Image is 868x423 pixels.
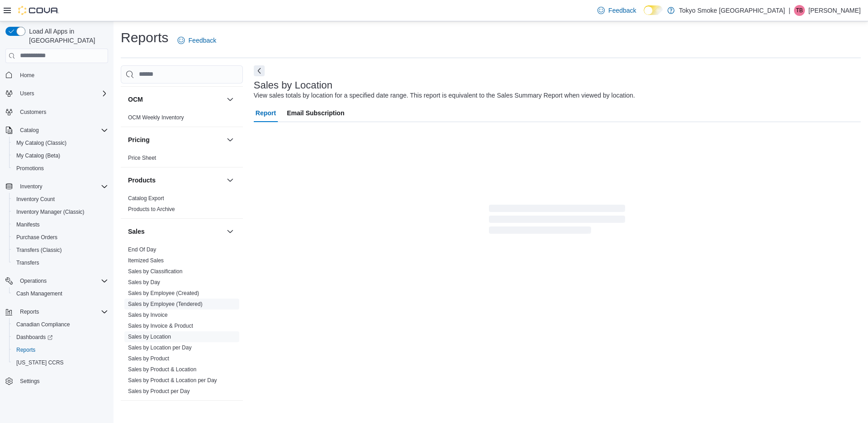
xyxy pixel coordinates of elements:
[2,305,112,318] button: Reports
[128,227,223,236] button: Sales
[128,388,190,395] span: Sales by Product per Day
[128,377,217,384] a: Sales by Product & Location per Day
[794,5,805,16] div: Thomas Bruce
[16,275,50,286] button: Operations
[121,29,168,47] h1: Reports
[128,114,184,121] a: OCM Weekly Inventory
[128,176,156,185] h3: Products
[128,388,190,394] a: Sales by Product per Day
[9,206,112,218] button: Inventory Manager (Classic)
[128,268,182,275] a: Sales by Classification
[128,279,160,285] a: Sales by Day
[13,332,108,343] span: Dashboards
[121,112,243,127] div: OCM
[2,374,112,388] button: Settings
[16,275,108,286] span: Operations
[188,36,216,45] span: Feedback
[128,114,184,121] span: OCM Weekly Inventory
[16,69,108,81] span: Home
[13,150,64,161] a: My Catalog (Beta)
[20,378,39,385] span: Settings
[16,181,46,192] button: Inventory
[644,5,663,15] input: Dark Mode
[128,95,143,104] h3: OCM
[128,290,199,297] span: Sales by Employee (Created)
[644,15,644,15] span: Dark Mode
[13,344,108,355] span: Reports
[13,288,66,299] a: Cash Management
[9,162,112,175] button: Promotions
[16,181,108,192] span: Inventory
[128,195,164,202] span: Catalog Export
[16,106,108,118] span: Customers
[25,27,108,45] span: Load All Apps in [GEOGRAPHIC_DATA]
[16,221,39,228] span: Manifests
[174,31,220,49] a: Feedback
[9,244,112,256] button: Transfers (Classic)
[16,321,70,328] span: Canadian Compliance
[9,287,112,300] button: Cash Management
[13,245,108,256] span: Transfers (Classic)
[13,163,108,174] span: Promotions
[608,6,636,15] span: Feedback
[128,333,171,340] span: Sales by Location
[13,138,108,148] span: My Catalog (Classic)
[16,125,108,136] span: Catalog
[128,355,169,362] span: Sales by Product
[128,312,168,318] a: Sales by Invoice
[5,65,108,412] nav: Complex example
[128,322,193,330] span: Sales by Invoice & Product
[13,138,70,148] a: My Catalog (Classic)
[128,154,156,162] span: Price Sheet
[128,366,197,373] a: Sales by Product & Location
[16,196,55,203] span: Inventory Count
[13,207,108,217] span: Inventory Manager (Classic)
[254,80,333,91] h3: Sales by Location
[16,125,42,136] button: Catalog
[13,257,43,268] a: Transfers
[128,155,156,161] a: Price Sheet
[9,149,112,162] button: My Catalog (Beta)
[254,65,265,76] button: Next
[13,150,108,161] span: My Catalog (Beta)
[20,308,39,315] span: Reports
[225,226,236,237] button: Sales
[128,257,164,264] span: Itemized Sales
[20,183,42,190] span: Inventory
[128,246,156,253] a: End Of Day
[128,206,175,212] a: Products to Archive
[128,227,145,236] h3: Sales
[9,356,112,369] button: [US_STATE] CCRS
[121,152,243,167] div: Pricing
[13,194,59,205] a: Inventory Count
[225,175,236,186] button: Products
[13,245,65,256] a: Transfers (Classic)
[254,91,635,100] div: View sales totals by location for a specified date range. This report is equivalent to the Sales ...
[2,69,112,82] button: Home
[489,207,625,236] span: Loading
[20,127,39,134] span: Catalog
[9,231,112,244] button: Purchase Orders
[16,259,39,266] span: Transfers
[9,218,112,231] button: Manifests
[16,88,108,99] span: Users
[13,219,108,230] span: Manifests
[20,277,47,285] span: Operations
[121,193,243,218] div: Products
[2,124,112,137] button: Catalog
[809,5,861,16] p: [PERSON_NAME]
[128,344,192,351] span: Sales by Location per Day
[13,319,108,330] span: Canadian Compliance
[121,244,243,400] div: Sales
[256,104,276,122] span: Report
[128,300,202,308] span: Sales by Employee (Tendered)
[13,257,108,268] span: Transfers
[128,290,199,296] a: Sales by Employee (Created)
[9,318,112,331] button: Canadian Compliance
[9,137,112,149] button: My Catalog (Classic)
[13,219,43,230] a: Manifests
[13,357,67,368] a: [US_STATE] CCRS
[796,5,803,16] span: TB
